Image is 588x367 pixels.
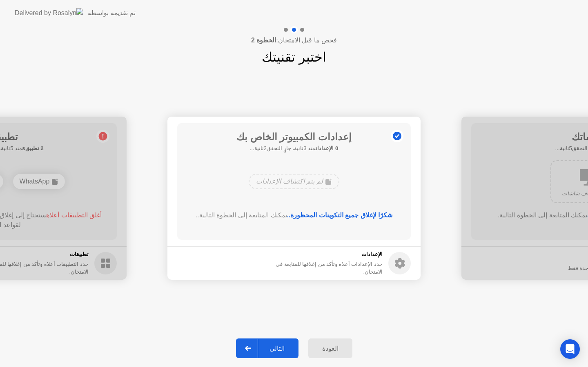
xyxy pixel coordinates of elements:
[251,37,276,44] b: الخطوة 2
[308,338,352,358] button: العودة
[262,47,326,67] h1: اختبر تقنيتك
[236,130,352,144] h1: إعدادات الكمبيوتر الخاص بك
[258,345,296,352] div: التالي
[251,35,337,45] h4: فحص ما قبل الامتحان:
[316,145,338,151] b: 0 الإعدادات
[189,210,399,220] div: يمكنك المتابعة إلى الخطوة التالية..
[560,339,580,359] div: Open Intercom Messenger
[249,174,339,189] div: لم يتم اكتشاف الإعدادات
[236,144,352,153] h5: منذ 3ثانية، جارٍ التحقق2ثانية...
[311,345,350,352] div: العودة
[287,212,393,219] b: شكرًا لإغلاق جميع التكوينات المحظورة..
[15,8,83,18] img: Delivered by Rosalyn
[236,338,298,358] button: التالي
[259,260,383,276] div: حدد الإعدادات أعلاه وتأكد من إغلاقها للمتابعة في الامتحان.
[88,8,136,18] div: تم تقديمه بواسطة
[259,250,383,259] h5: الإعدادات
